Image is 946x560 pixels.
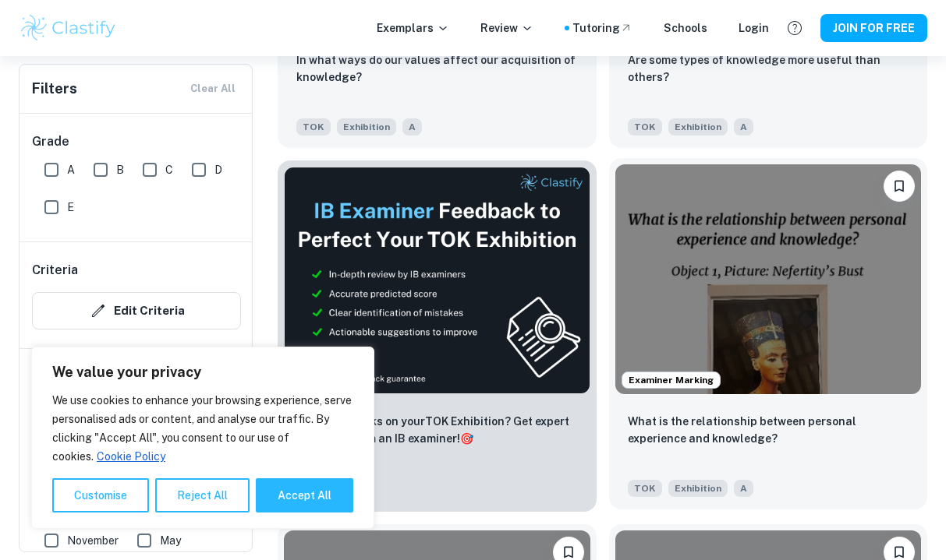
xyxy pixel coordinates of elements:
[609,160,928,511] a: Examiner MarkingPlease log in to bookmark exemplarsWhat is the relationship between personal expe...
[296,413,578,447] p: Want full marks on your TOK Exhibition ? Get expert feedback from an IB examiner!
[155,478,250,512] button: Reject All
[32,292,241,329] button: Edit Criteria
[116,161,124,178] span: B
[96,449,166,463] a: Cookie Policy
[734,118,753,136] span: A
[734,480,753,497] span: A
[19,12,118,44] img: Clastify logo
[402,118,422,136] span: A
[52,391,353,466] p: We use cookies to enhance your browsing experience, serve personalised ads or content, and analys...
[460,432,473,445] span: 🎯
[52,363,353,382] p: We value your privacy
[32,261,78,280] h6: Criteria
[820,14,927,42] button: JOIN FOR FREE
[668,118,728,136] span: Exhibition
[67,161,75,178] span: A
[628,480,662,497] span: TOK
[160,532,181,549] span: May
[628,413,909,447] p: What is the relationship between personal experience and knowledge?
[628,118,662,136] span: TOK
[296,51,578,86] p: In what ways do our values affect our acquisition of knowledge?
[781,15,808,41] button: Help and Feedback
[67,532,119,549] span: November
[739,19,769,37] a: Login
[165,161,173,178] span: C
[668,480,728,497] span: Exhibition
[480,19,533,37] p: Review
[337,118,396,136] span: Exhibition
[32,132,241,151] h6: Grade
[32,78,77,100] h6: Filters
[296,118,331,136] span: TOK
[52,478,149,512] button: Customise
[284,167,590,394] img: Thumbnail
[628,51,909,86] p: Are some types of knowledge more useful than others?
[615,164,922,393] img: TOK Exhibition example thumbnail: What is the relationship between persona
[884,171,915,202] button: Please log in to bookmark exemplars
[67,199,74,216] span: E
[377,19,449,37] p: Exemplars
[622,373,720,387] span: Examiner Marking
[31,347,374,529] div: We value your privacy
[278,160,597,511] a: ThumbnailWant full marks on yourTOK Exhibition? Get expert feedback from an IB examiner!
[214,161,222,178] span: D
[664,19,707,37] a: Schools
[256,478,353,512] button: Accept All
[572,19,632,37] a: Tutoring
